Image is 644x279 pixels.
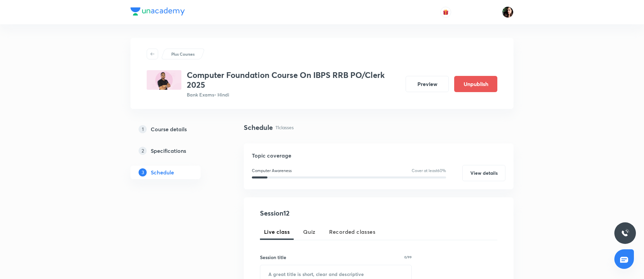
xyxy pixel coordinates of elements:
[260,208,383,218] h4: Session 12
[139,125,147,133] p: 1
[187,70,400,90] h3: Computer Foundation Course On IBPS RRB PO/Clerk 2025
[443,9,449,15] img: avatar
[139,168,147,176] p: 3
[404,255,412,259] p: 0/99
[139,147,147,155] p: 2
[130,122,222,136] a: 1Course details
[264,228,290,236] span: Live class
[621,229,629,237] img: ttu
[303,228,316,236] span: Quiz
[151,125,187,133] h5: Course details
[244,122,273,133] h4: Schedule
[454,76,497,92] button: Unpublish
[130,7,185,16] img: Company Logo
[147,70,181,90] img: 28D222F3-C221-41F4-98C5-F5B37DB0D858_plus.png
[151,168,174,176] h5: Schedule
[412,168,446,174] p: Cover at least 60 %
[252,151,505,160] h5: Topic coverage
[406,76,449,92] button: Preview
[462,165,505,181] button: View details
[187,91,400,98] p: Bank Exams • Hindi
[171,51,195,57] p: Plus Courses
[329,228,375,236] span: Recorded classes
[130,144,222,158] a: 2Specifications
[275,124,294,131] p: 11 classes
[130,7,185,17] a: Company Logo
[440,7,451,18] button: avatar
[151,147,186,155] h5: Specifications
[502,6,514,18] img: Priyanka K
[252,168,292,174] p: Computer Awareness
[260,254,286,261] h6: Session title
